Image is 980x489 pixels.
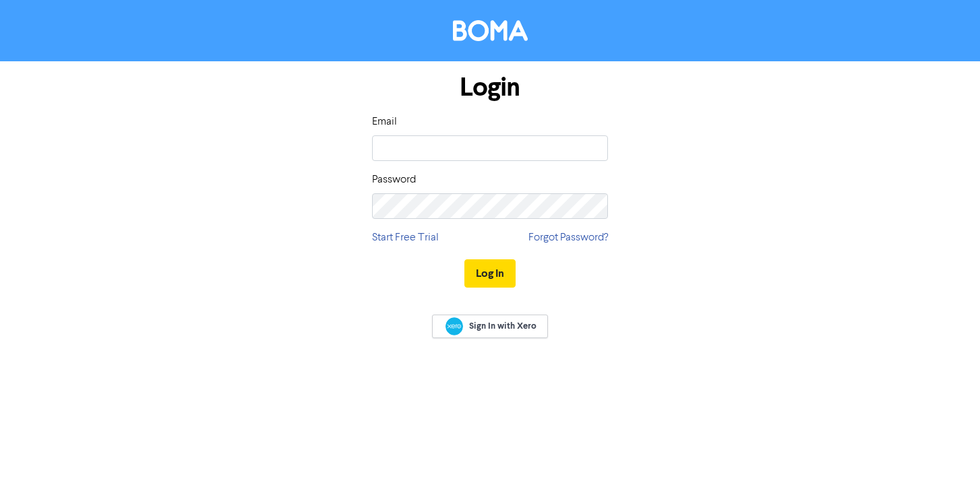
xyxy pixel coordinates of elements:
[372,72,608,103] h1: Login
[372,230,439,246] a: Start Free Trial
[453,20,528,41] img: BOMA Logo
[528,230,608,246] a: Forgot Password?
[372,172,416,188] label: Password
[469,320,537,332] span: Sign In with Xero
[372,114,397,130] label: Email
[464,259,516,288] button: Log In
[446,317,463,335] img: Xero logo
[432,315,548,338] a: Sign In with Xero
